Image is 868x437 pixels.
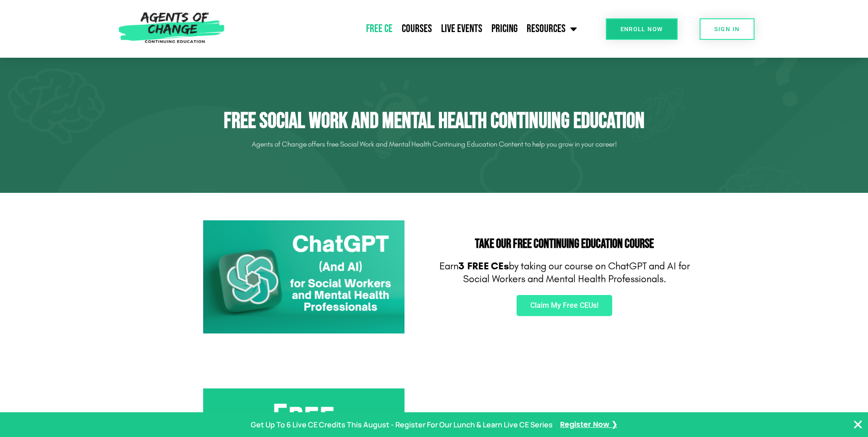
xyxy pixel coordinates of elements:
[487,17,522,40] a: Pricing
[229,17,582,40] nav: Menu
[439,238,690,251] h2: Take Our FREE Continuing Education Course
[517,295,612,316] a: Claim My Free CEUs!
[700,18,755,40] a: SIGN IN
[852,419,863,430] button: Close Banner
[397,17,437,40] a: Courses
[251,418,553,432] p: Get Up To 6 Live CE Credits This August - Register For Our Lunch & Learn Live CE Series
[178,137,690,152] p: Agents of Change offers free Social Work and Mental Health Continuing Education Content to help y...
[437,17,487,40] a: Live Events
[530,302,598,309] span: Claim My Free CEUs!
[560,418,617,432] a: Register Now ❯
[361,17,397,40] a: Free CE
[714,26,740,32] span: SIGN IN
[458,260,509,272] b: 3 FREE CEs
[522,17,582,40] a: Resources
[606,18,678,40] a: Enroll Now
[178,108,690,135] h1: Free Social Work and Mental Health Continuing Education
[439,260,690,286] p: Earn by taking our course on ChatGPT and AI for Social Workers and Mental Health Professionals.
[620,26,663,32] span: Enroll Now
